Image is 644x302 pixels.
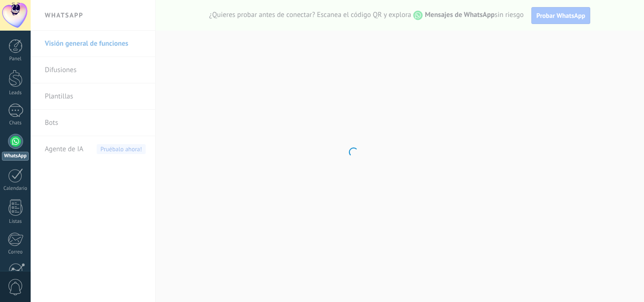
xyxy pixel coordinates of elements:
[2,120,29,126] div: Chats
[2,90,29,96] div: Leads
[2,152,29,161] div: WhatsApp
[2,219,29,225] div: Listas
[2,186,29,192] div: Calendario
[2,249,29,255] div: Correo
[2,56,29,62] div: Panel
